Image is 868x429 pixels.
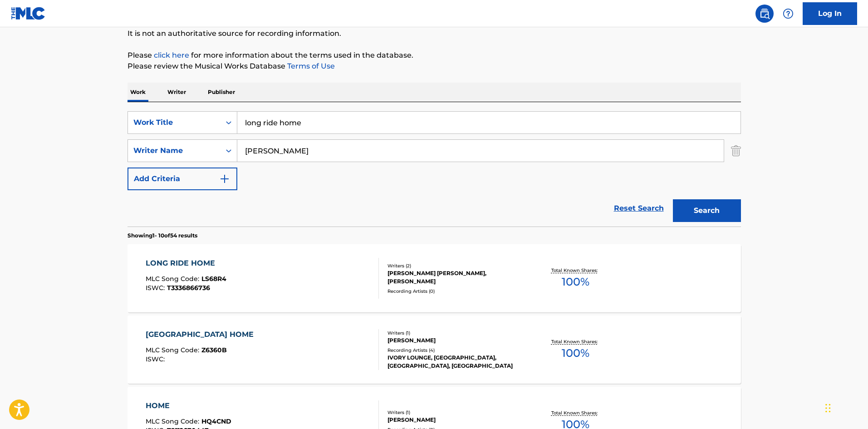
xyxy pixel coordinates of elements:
span: MLC Song Code : [146,346,201,354]
a: Public Search [755,5,774,23]
img: MLC Logo [11,7,46,20]
div: Writers ( 1 ) [387,409,525,416]
div: Writer Name [133,145,215,156]
span: ISWC : [146,355,167,363]
p: Writer [165,83,189,102]
a: Terms of Use [285,62,335,70]
span: T3336866736 [167,284,210,292]
img: Delete Criterion [731,139,741,162]
p: It is not an authoritative source for recording information. [128,28,741,39]
button: Add Criteria [128,168,237,190]
button: Search [673,199,741,222]
div: Recording Artists ( 0 ) [387,288,525,295]
img: 9d2ae6d4665cec9f34b9.svg [219,173,230,184]
a: [GEOGRAPHIC_DATA] HOMEMLC Song Code:Z6360BISWC:Writers (1)[PERSON_NAME]Recording Artists (4)IVORY... [128,316,741,384]
p: Work [128,83,148,102]
iframe: Chat Widget [823,385,868,429]
div: Ziehen [825,394,831,422]
span: 100 % [562,274,589,290]
div: [GEOGRAPHIC_DATA] HOME [146,329,258,340]
div: Recording Artists ( 4 ) [387,347,525,354]
form: Search Form [128,111,741,227]
span: 100 % [562,345,589,361]
div: [PERSON_NAME] [387,336,525,345]
div: Work Title [133,117,215,128]
span: ISWC : [146,284,167,292]
p: Publisher [205,83,238,102]
div: [PERSON_NAME] [387,416,525,424]
p: Total Known Shares: [551,267,600,274]
span: Z6360B [201,346,227,354]
div: LONG RIDE HOME [146,258,226,269]
a: Log In [803,2,857,25]
img: help [783,8,794,19]
div: IVORY LOUNGE, [GEOGRAPHIC_DATA], [GEOGRAPHIC_DATA], [GEOGRAPHIC_DATA] [387,354,525,370]
a: Reset Search [609,198,668,218]
a: LONG RIDE HOMEMLC Song Code:LS68R4ISWC:T3336866736Writers (2)[PERSON_NAME] [PERSON_NAME], [PERSON... [128,244,741,312]
div: [PERSON_NAME] [PERSON_NAME], [PERSON_NAME] [387,269,525,286]
span: MLC Song Code : [146,417,201,425]
div: Writers ( 2 ) [387,262,525,269]
span: HQ4CND [201,417,231,425]
div: Writers ( 1 ) [387,330,525,336]
a: click here [154,51,189,59]
p: Please for more information about the terms used in the database. [128,50,741,61]
p: Showing 1 - 10 of 54 results [128,232,197,240]
p: Total Known Shares: [551,338,600,345]
img: search [759,8,770,19]
div: HOME [146,400,231,411]
p: Total Known Shares: [551,409,600,416]
span: MLC Song Code : [146,275,201,283]
div: Help [779,5,797,23]
div: Chat-Widget [823,385,868,429]
p: Please review the Musical Works Database [128,61,741,72]
span: LS68R4 [201,275,226,283]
